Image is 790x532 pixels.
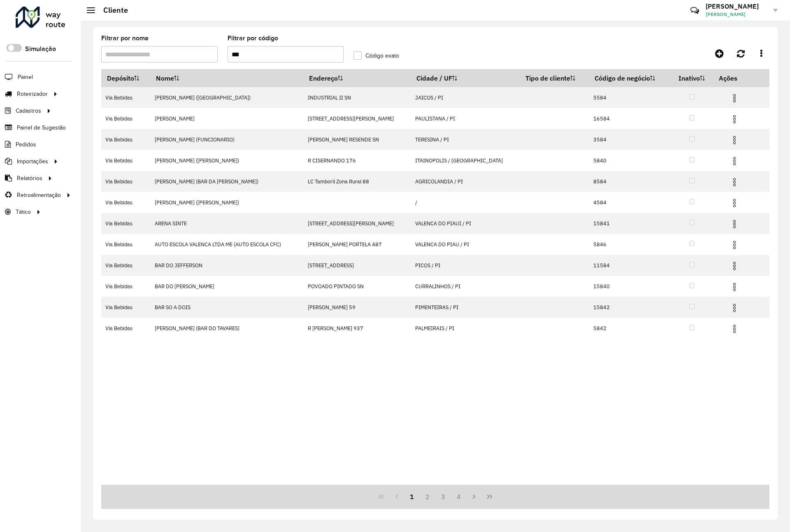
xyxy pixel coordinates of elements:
span: Painel [18,73,33,81]
td: [PERSON_NAME] ([PERSON_NAME]) [150,150,303,171]
td: ARENA SINTE [150,213,303,234]
td: Via Bebidas [101,297,150,318]
td: 16584 [589,108,671,129]
td: [PERSON_NAME] 59 [303,297,411,318]
td: TERESINA / PI [411,129,520,150]
td: 4584 [589,192,671,213]
td: [PERSON_NAME] (BAR DO TAVARES) [150,318,303,339]
td: 5840 [589,150,671,171]
span: Cadastros [16,106,41,115]
td: INDUSTRIAL II SN [303,87,411,108]
td: Via Bebidas [101,150,150,171]
h2: Cliente [95,6,128,15]
td: 5584 [589,87,671,108]
span: [PERSON_NAME] [706,11,767,18]
td: VALENCA DO PIAUI / PI [411,213,520,234]
td: [PERSON_NAME] PORTELA 487 [303,234,411,255]
td: [STREET_ADDRESS][PERSON_NAME] [303,108,411,129]
td: Via Bebidas [101,87,150,108]
td: 15842 [589,297,671,318]
span: Retroalimentação [17,191,61,199]
td: 5842 [589,318,671,339]
td: BAR SO A DOIS [150,297,303,318]
td: 3584 [589,129,671,150]
td: [PERSON_NAME] ([GEOGRAPHIC_DATA]) [150,87,303,108]
button: 4 [451,489,467,504]
th: Nome [150,69,303,87]
th: Ações [713,69,762,87]
td: PALMEIRAIS / PI [411,318,520,339]
th: Inativo [670,69,713,87]
td: JAICOS / PI [411,87,520,108]
button: Last Page [482,489,497,504]
th: Endereço [303,69,411,87]
td: [STREET_ADDRESS] [303,255,411,276]
td: R [PERSON_NAME] 937 [303,318,411,339]
td: [PERSON_NAME] (FUNCIONARIO) [150,129,303,150]
td: Via Bebidas [101,213,150,234]
td: [PERSON_NAME] RESENDE SN [303,129,411,150]
label: Simulação [25,44,56,54]
td: Via Bebidas [101,108,150,129]
td: Via Bebidas [101,318,150,339]
label: Filtrar por nome [101,33,149,43]
td: POVOADO PINTADO SN [303,276,411,297]
td: BAR DO JEFFERSON [150,255,303,276]
td: Via Bebidas [101,255,150,276]
th: Depósito [101,69,150,87]
td: Via Bebidas [101,234,150,255]
label: Código exato [353,51,399,60]
td: 8584 [589,171,671,192]
a: Contato Rápido [686,2,704,19]
td: PICOS / PI [411,255,520,276]
td: [PERSON_NAME] (BAR DA [PERSON_NAME]) [150,171,303,192]
td: 15841 [589,213,671,234]
td: [STREET_ADDRESS][PERSON_NAME] [303,213,411,234]
span: Roteirizador [17,90,48,98]
td: PIMENTEIRAS / PI [411,297,520,318]
td: [PERSON_NAME] ([PERSON_NAME]) [150,192,303,213]
th: Tipo de cliente [520,69,589,87]
button: Next Page [466,489,482,504]
td: AUTO ESCOLA VALENCA LTDA ME (AUTO ESCOLA CFC) [150,234,303,255]
span: Importações [17,157,48,166]
td: Via Bebidas [101,192,150,213]
button: 2 [420,489,435,504]
button: 1 [404,489,420,504]
button: 3 [435,489,451,504]
td: 15840 [589,276,671,297]
label: Filtrar por código [228,33,278,43]
td: BAR DO [PERSON_NAME] [150,276,303,297]
td: VALENCA DO PIAU / PI [411,234,520,255]
td: [PERSON_NAME] [150,108,303,129]
td: LC Tamboril Zona Rural 88 [303,171,411,192]
td: AGRICOLANDIA / PI [411,171,520,192]
th: Cidade / UF [411,69,520,87]
th: Código de negócio [589,69,671,87]
td: ITAINOPOLIS / [GEOGRAPHIC_DATA] [411,150,520,171]
span: Painel de Sugestão [17,123,66,132]
td: PAULISTANA / PI [411,108,520,129]
span: Pedidos [16,140,36,149]
td: 5846 [589,234,671,255]
span: Tático [16,208,31,216]
td: Via Bebidas [101,276,150,297]
td: 11584 [589,255,671,276]
td: CURRALINHOS / PI [411,276,520,297]
td: R CISERNANDO 176 [303,150,411,171]
td: Via Bebidas [101,171,150,192]
td: Via Bebidas [101,129,150,150]
h3: [PERSON_NAME] [706,2,767,10]
td: / [411,192,520,213]
span: Relatórios [17,174,42,183]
